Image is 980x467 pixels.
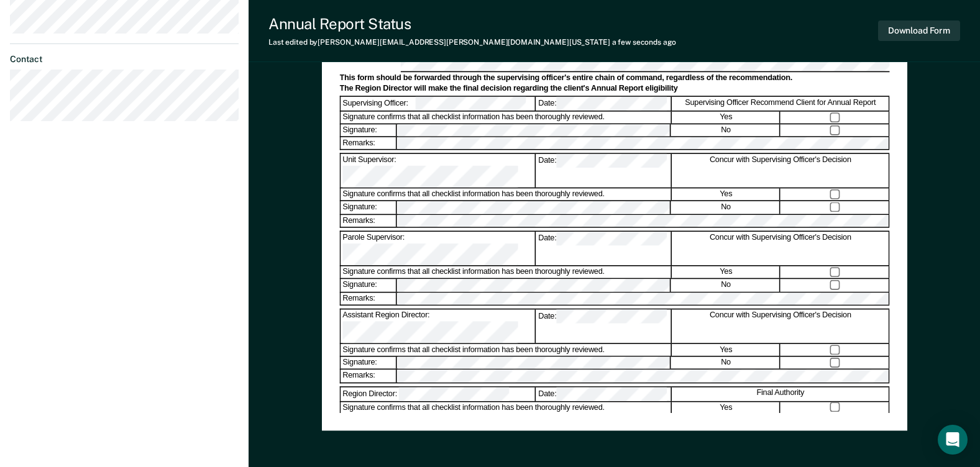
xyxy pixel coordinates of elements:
[938,425,968,455] div: Open Intercom Messenger
[341,215,397,227] div: Remarks:
[672,111,781,123] div: Yes
[672,232,889,265] div: Concur with Supervising Officer's Decision
[341,137,397,150] div: Remarks:
[672,154,889,188] div: Concur with Supervising Officer's Decision
[536,387,671,401] div: Date:
[672,309,889,343] div: Concur with Supervising Officer's Decision
[341,344,671,356] div: Signature confirms that all checklist information has been thoroughly reviewed.
[536,309,671,343] div: Date:
[672,124,780,137] div: No
[672,202,780,214] div: No
[341,96,535,110] div: Supervising Officer:
[672,387,889,401] div: Final Authority
[341,124,396,137] div: Signature:
[672,189,781,201] div: Yes
[341,279,396,292] div: Signature:
[341,292,397,305] div: Remarks:
[341,232,535,265] div: Parole Supervisor:
[341,370,397,383] div: Remarks:
[672,96,889,110] div: Supervising Officer Recommend Client for Annual Report
[341,309,535,343] div: Assistant Region Director:
[341,266,671,278] div: Signature confirms that all checklist information has been thoroughly reviewed.
[672,279,780,292] div: No
[672,402,781,414] div: Yes
[672,357,780,370] div: No
[341,387,535,401] div: Region Director:
[672,344,781,356] div: Yes
[341,189,671,201] div: Signature confirms that all checklist information has been thoroughly reviewed.
[268,38,676,47] div: Last edited by [PERSON_NAME][EMAIL_ADDRESS][PERSON_NAME][DOMAIN_NAME][US_STATE]
[612,38,676,47] span: a few seconds ago
[672,266,781,278] div: Yes
[341,111,671,123] div: Signature confirms that all checklist information has been thoroughly reviewed.
[341,154,535,188] div: Unit Supervisor:
[341,402,671,414] div: Signature confirms that all checklist information has been thoroughly reviewed.
[341,202,396,214] div: Signature:
[10,54,239,65] dt: Contact
[341,357,396,370] div: Signature:
[536,96,671,110] div: Date:
[536,154,671,188] div: Date:
[268,15,676,33] div: Annual Report Status
[339,73,889,83] div: This form should be forwarded through the supervising officer's entire chain of command, regardle...
[339,84,889,94] div: The Region Director will make the final decision regarding the client's Annual Report eligibility
[878,20,960,41] button: Download Form
[536,232,671,265] div: Date:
